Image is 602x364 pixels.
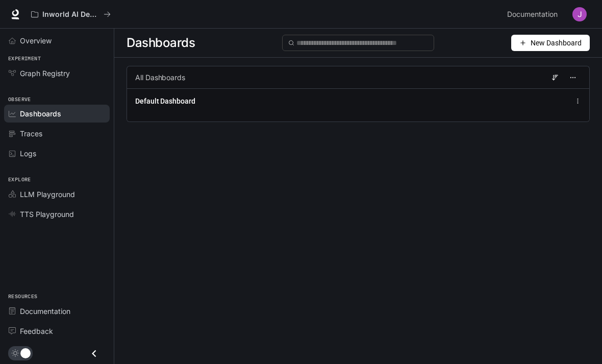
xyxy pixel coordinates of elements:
[4,322,110,340] a: Feedback
[531,37,582,48] span: New Dashboard
[83,343,106,364] button: Close drawer
[4,205,110,223] a: TTS Playground
[4,302,110,320] a: Documentation
[20,326,53,336] span: Feedback
[20,189,75,200] span: LLM Playground
[4,144,110,162] a: Logs
[4,105,110,123] a: Dashboards
[20,35,52,46] span: Overview
[127,33,195,53] span: Dashboards
[4,64,110,82] a: Graph Registry
[4,125,110,142] a: Traces
[20,347,31,358] span: Dark mode toggle
[20,148,36,159] span: Logs
[569,4,590,25] button: User avatar
[20,68,70,79] span: Graph Registry
[511,35,590,51] button: New Dashboard
[572,7,587,21] img: User avatar
[20,108,61,119] span: Dashboards
[135,96,195,106] a: Default Dashboard
[20,306,70,317] span: Documentation
[4,32,110,50] a: Overview
[42,10,99,19] p: Inworld AI Demos
[20,209,74,220] span: TTS Playground
[20,128,42,139] span: Traces
[4,185,110,203] a: LLM Playground
[135,72,185,83] span: All Dashboards
[503,4,565,25] a: Documentation
[507,8,558,21] span: Documentation
[27,4,115,25] button: All workspaces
